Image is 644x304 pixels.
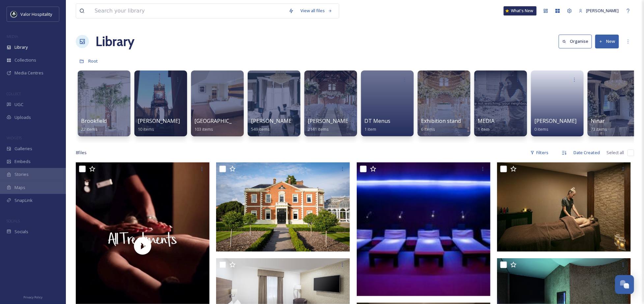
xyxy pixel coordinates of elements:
[76,150,87,156] span: 8 file s
[421,117,461,124] span: Exhibition stand
[138,118,180,132] a: [PERSON_NAME]10 items
[81,126,98,132] span: 22 items
[96,32,134,51] a: Library
[14,57,36,63] span: Collections
[20,11,52,17] span: Valor Hospitality
[534,126,548,132] span: 0 items
[91,4,285,18] input: Search your library
[504,6,537,15] a: What's New
[14,158,31,165] span: Embeds
[591,126,607,132] span: 73 items
[194,118,290,132] a: [GEOGRAPHIC_DATA][PERSON_NAME]103 items
[7,135,22,140] span: WIDGETS
[7,218,20,223] span: SOCIALS
[586,8,619,14] span: [PERSON_NAME]
[527,146,552,159] div: Filters
[478,126,490,132] span: 1 item
[14,70,43,76] span: Media Centres
[251,117,304,124] span: [PERSON_NAME] ALL
[23,293,42,301] a: Privacy Policy
[251,126,270,132] span: 549 items
[7,91,21,96] span: COLLECT
[478,118,494,132] a: MEDIA1 item
[14,44,28,50] span: Library
[559,35,592,48] button: Organise
[421,118,461,132] a: Exhibition stand6 items
[615,275,634,294] button: Open Chat
[81,117,107,124] span: Brookfield
[138,117,180,124] span: [PERSON_NAME]
[251,118,304,132] a: [PERSON_NAME] ALL549 items
[591,117,605,124] span: Ninar
[14,146,32,152] span: Galleries
[364,126,376,132] span: 1 item
[595,35,619,48] button: New
[14,229,28,235] span: Socials
[194,117,290,124] span: [GEOGRAPHIC_DATA][PERSON_NAME]
[14,114,31,121] span: Uploads
[364,117,390,124] span: DT Menus
[14,171,29,178] span: Stories
[14,184,25,191] span: Maps
[7,34,18,39] span: MEDIA
[575,4,622,17] a: [PERSON_NAME]
[297,4,336,17] a: View all files
[14,101,23,108] span: UGC
[138,126,154,132] span: 10 items
[591,118,607,132] a: Ninar73 items
[308,126,329,132] span: 2141 items
[559,35,595,48] a: Organise
[88,58,98,64] span: Root
[534,118,576,132] a: [PERSON_NAME]0 items
[534,117,576,124] span: [PERSON_NAME]
[308,117,376,124] span: [PERSON_NAME] Weddings
[308,118,376,132] a: [PERSON_NAME] Weddings2141 items
[194,126,213,132] span: 103 items
[607,150,624,156] span: Select all
[497,162,631,252] img: Hot stone therapy.jpg
[11,11,17,17] img: images
[570,146,603,159] div: Date Created
[216,162,350,252] img: DT Hero image.jpeg
[478,117,494,124] span: MEDIA
[357,162,490,296] img: Twilight image 1.png
[364,118,390,132] a: DT Menus1 item
[23,295,42,299] span: Privacy Policy
[14,197,33,204] span: SnapLink
[81,118,107,132] a: Brookfield22 items
[421,126,435,132] span: 6 items
[88,57,98,65] a: Root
